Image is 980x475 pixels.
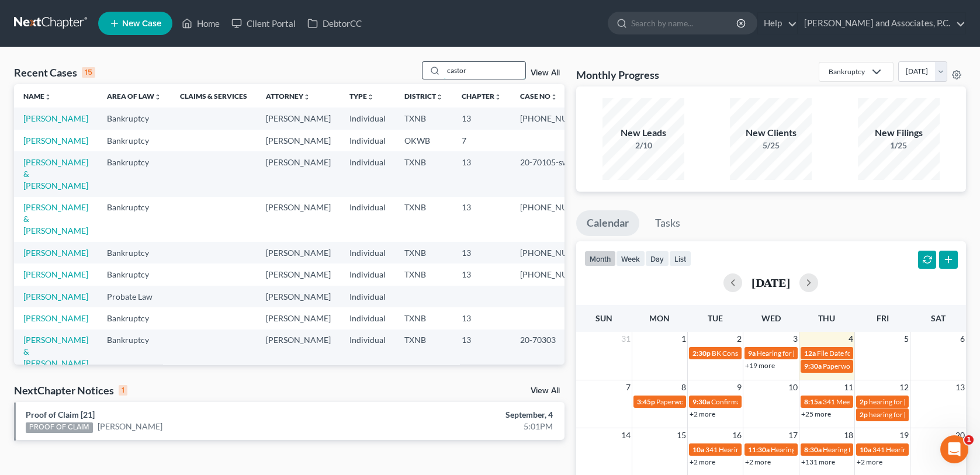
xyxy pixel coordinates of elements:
a: +19 more [745,361,775,370]
div: New Filings [858,126,940,140]
td: 13 [452,330,511,375]
td: Bankruptcy [98,263,171,285]
td: [PERSON_NAME] [257,242,340,263]
a: [PERSON_NAME] [23,292,88,301]
td: Bankruptcy [98,242,171,263]
td: [PERSON_NAME] [257,263,340,285]
span: 11:30a [748,445,770,454]
div: 5/25 [730,140,812,151]
span: 12 [898,380,910,394]
a: +2 more [857,457,882,466]
a: [PERSON_NAME] [23,269,88,279]
td: Individual [340,263,395,285]
td: Individual [340,151,395,196]
i: unfold_more [303,93,310,100]
td: [PHONE_NUMBER] [511,108,602,129]
td: TXNB [395,242,452,263]
span: Confirmation hearing for [PERSON_NAME] & [PERSON_NAME] [711,397,906,406]
span: 8 [680,380,687,394]
a: +2 more [745,457,771,466]
div: PROOF OF CLAIM [26,422,93,433]
span: 2p [860,410,868,419]
span: 1 [680,332,687,346]
span: 3 [792,332,799,346]
td: [PHONE_NUMBER] [511,197,602,242]
td: [PERSON_NAME] [257,330,340,375]
span: 2 [736,332,743,346]
span: 15 [676,428,687,442]
h2: [DATE] [752,276,790,289]
span: 9a [748,349,756,358]
i: unfold_more [550,93,557,100]
span: 9:30a [692,397,710,406]
div: New Leads [602,126,684,140]
i: unfold_more [44,93,51,100]
span: Tue [708,313,723,323]
span: Sat [931,313,946,323]
td: Individual [340,108,395,129]
a: Typeunfold_more [349,92,374,100]
div: 2/10 [602,140,684,151]
td: 13 [452,151,511,196]
button: day [645,251,669,266]
i: unfold_more [494,93,501,100]
span: 9:30a [804,362,822,370]
a: Nameunfold_more [23,92,51,100]
a: View All [531,387,560,395]
span: Sun [595,313,612,323]
i: unfold_more [367,93,374,100]
a: View All [531,69,560,77]
td: 13 [452,242,511,263]
a: Case Nounfold_more [520,92,557,100]
span: 18 [843,428,854,442]
span: 2p [860,397,868,406]
span: 8:30a [804,445,822,454]
span: 10a [692,445,704,454]
span: 10 [787,380,799,394]
td: Individual [340,197,395,242]
td: 13 [452,197,511,242]
a: Districtunfold_more [404,92,443,100]
td: [PERSON_NAME] [257,130,340,151]
a: +25 more [801,410,831,418]
span: 4 [847,332,854,346]
td: Bankruptcy [98,307,171,329]
td: Bankruptcy [98,197,171,242]
span: 12a [804,349,816,358]
input: Search by name... [444,62,525,79]
span: BK Consult for [MEDICAL_DATA][PERSON_NAME] & [PERSON_NAME] [712,349,931,358]
a: Tasks [645,210,691,236]
a: Chapterunfold_more [462,92,501,100]
div: Bankruptcy [829,67,865,77]
span: 6 [959,332,966,346]
td: Individual [340,130,395,151]
td: Individual [340,242,395,263]
td: 13 [452,263,511,285]
td: 13 [452,108,511,129]
span: 5 [903,332,910,346]
td: OKWB [395,130,452,151]
td: 13 [452,307,511,329]
span: 19 [898,428,910,442]
td: 20-70105-swe-13 [511,151,602,196]
th: Claims & Services [171,84,257,108]
a: +2 more [690,457,715,466]
td: Bankruptcy [98,330,171,375]
iframe: Intercom live chat [940,435,968,463]
a: Client Portal [226,13,302,34]
a: Area of Lawunfold_more [107,92,161,100]
td: [PERSON_NAME] [257,151,340,196]
div: Recent Cases [14,65,95,79]
a: +131 more [801,457,835,466]
span: Hearing for [PERSON_NAME] [771,445,862,454]
div: September, 4 [385,409,553,421]
a: [PERSON_NAME] [98,421,162,432]
td: TXNB [395,330,452,375]
td: TXNB [395,307,452,329]
span: 341 Hearing for Enviro-Tech Complete Systems & Services, LLC [705,445,895,454]
a: Attorneyunfold_more [266,92,310,100]
td: [PERSON_NAME] [257,197,340,242]
h3: Monthly Progress [576,68,659,82]
span: File Date for [PERSON_NAME] & [PERSON_NAME] [817,349,972,358]
span: 8:15a [804,397,822,406]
